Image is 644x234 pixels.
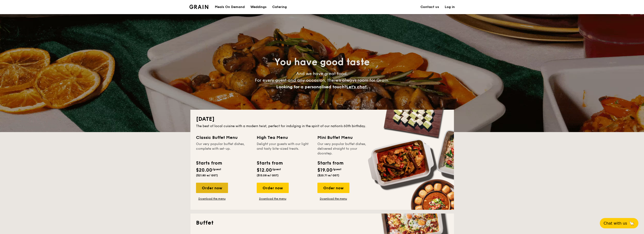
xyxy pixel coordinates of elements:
[196,167,212,173] span: $20.00
[600,218,638,228] button: Chat with us🦙
[196,142,251,156] div: Our very popular buffet dishes, complete with set-up.
[196,183,228,193] div: Order now
[317,174,339,177] span: ($20.71 w/ GST)
[257,134,312,141] div: High Tea Menu
[257,160,282,167] div: Starts from
[272,168,281,171] span: /guest
[196,160,222,167] div: Starts from
[196,219,448,227] h2: Buffet
[276,84,346,89] span: Looking for a personalised touch?
[212,168,221,171] span: /guest
[317,167,332,173] span: $19.00
[257,183,289,193] div: Order now
[257,142,312,156] div: Delight your guests with our light and tasty bite-sized treats.
[189,5,208,9] a: Logotype
[257,167,272,173] span: $12.00
[317,197,349,201] a: Download the menu
[196,174,218,177] span: ($21.80 w/ GST)
[317,134,372,141] div: Mini Buffet Menu
[317,183,349,193] div: Order now
[332,168,341,171] span: /guest
[604,221,627,226] span: Chat with us
[274,56,370,68] span: You have good taste
[189,5,208,9] img: Grain
[255,71,389,89] span: And we have great food. For every guest and any occasion, there’s always room for Grain.
[196,124,448,129] div: The best of local cuisine with a modern twist, perfect for indulging in the spirit of our nation’...
[317,160,343,167] div: Starts from
[196,197,228,201] a: Download the menu
[196,134,251,141] div: Classic Buffet Menu
[196,115,448,123] h2: [DATE]
[317,142,372,156] div: Our very popular buffet dishes, delivered straight to your doorstep.
[257,197,289,201] a: Download the menu
[346,84,368,89] span: Let's chat.
[257,174,279,177] span: ($13.08 w/ GST)
[629,221,635,226] span: 🦙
